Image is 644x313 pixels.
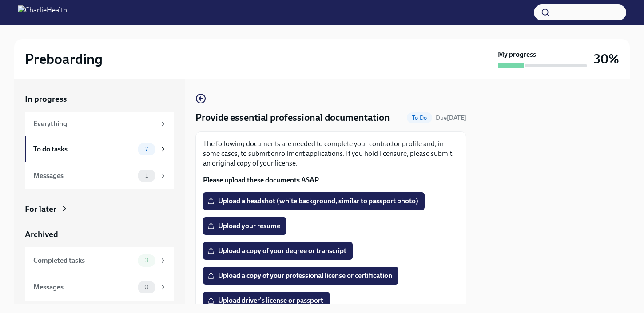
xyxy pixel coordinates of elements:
div: For later [25,203,56,215]
label: Upload driver's license or passport [203,292,330,309]
span: 3 [139,257,154,264]
span: Upload a copy of your degree or transcript [209,246,346,255]
span: Upload driver's license or passport [209,296,323,305]
strong: Please upload these documents ASAP [203,176,319,184]
div: Everything [33,119,155,129]
span: Due [436,114,466,122]
div: To do tasks [33,144,134,154]
img: CharlieHealth [18,5,67,20]
span: 1 [140,172,153,179]
h2: Preboarding [25,50,103,68]
span: 0 [139,284,154,290]
a: In progress [25,93,174,105]
label: Upload a headshot (white background, similar to passport photo) [203,192,425,210]
strong: My progress [498,50,536,59]
span: To Do [407,115,432,121]
a: Completed tasks3 [25,247,174,274]
div: Messages [33,282,134,292]
span: Upload a headshot (white background, similar to passport photo) [209,197,418,206]
span: Upload a copy of your professional license or certification [209,271,392,280]
a: Archived [25,229,174,240]
h3: 30% [594,51,619,67]
a: Everything [25,112,174,136]
h4: Provide essential professional documentation [195,111,390,124]
div: Messages [33,171,134,181]
a: To do tasks7 [25,136,174,162]
a: For later [25,203,174,215]
label: Upload a copy of your degree or transcript [203,242,353,260]
a: Messages1 [25,162,174,189]
label: Upload your resume [203,217,286,235]
strong: [DATE] [447,114,466,122]
p: The following documents are needed to complete your contractor profile and, in some cases, to sub... [203,139,459,168]
div: Completed tasks [33,256,134,265]
span: 7 [139,146,153,152]
label: Upload a copy of your professional license or certification [203,267,398,285]
span: September 8th, 2025 09:00 [436,114,466,122]
a: Messages0 [25,274,174,301]
span: Upload your resume [209,222,280,230]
